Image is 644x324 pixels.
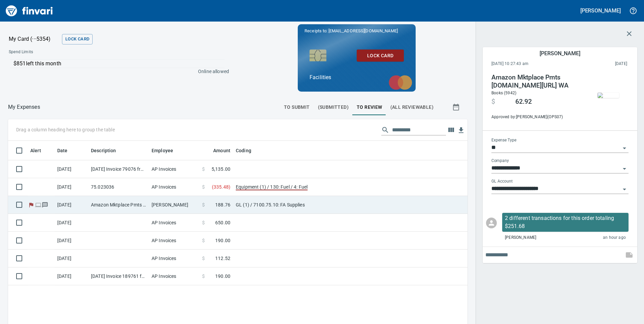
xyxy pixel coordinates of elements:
[152,147,173,155] span: Employee
[55,196,88,214] td: [DATE]
[620,185,629,194] button: Open
[579,5,622,16] button: [PERSON_NAME]
[55,267,88,285] td: [DATE]
[57,147,68,155] span: Date
[202,166,205,172] span: $
[42,202,49,207] span: Has messages
[491,159,509,163] label: Company
[580,7,621,14] h5: [PERSON_NAME]
[149,178,199,196] td: AP Invoices
[515,98,532,106] span: 62.92
[390,103,433,111] span: (All Reviewable)
[9,35,59,43] p: My Card (···5354)
[91,147,125,155] span: Description
[57,147,76,155] span: Date
[30,147,41,155] span: Alert
[9,49,130,56] span: Spend Limits
[233,196,401,214] td: GL (1) / 7100.75.10: FA Supplies
[35,202,42,207] span: Online transaction
[603,234,626,241] span: an hour ago
[149,267,199,285] td: AP Invoices
[88,267,149,285] td: [DATE] Invoice 189761 from [PERSON_NAME] Aggressive Enterprises Inc. (1-22812)
[16,126,115,133] p: Drag a column heading here to group the table
[215,219,230,226] span: 650.00
[310,73,404,82] p: Facilities
[202,237,205,244] span: $
[88,160,149,178] td: [DATE] Invoice 79076 from Minister-[PERSON_NAME] Surveying Inc (1-10667)
[202,273,205,280] span: $
[149,196,199,214] td: [PERSON_NAME]
[55,214,88,232] td: [DATE]
[491,138,516,142] label: Expense Type
[491,180,513,184] label: GL Account
[328,28,398,34] span: [EMAIL_ADDRESS][DOMAIN_NAME]
[620,164,629,173] button: Open
[215,255,230,262] span: 112.52
[13,60,225,68] p: $851 left this month
[491,98,495,106] span: $
[505,234,536,241] span: [PERSON_NAME]
[202,201,205,208] span: $
[233,178,401,196] td: Equipment (1) / 130: Fuel / 4: Fuel
[572,61,627,67] span: This charge was settled by the merchant and appears on the 2025/09/20 statement.
[152,147,182,155] span: Employee
[88,196,149,214] td: Amazon Mktplace Pmts [DOMAIN_NAME][URL] WA
[215,273,230,280] span: 190.00
[362,52,398,60] span: Lock Card
[236,147,251,155] span: Coding
[621,26,637,42] button: Close transaction
[55,250,88,267] td: [DATE]
[149,160,199,178] td: AP Invoices
[505,214,626,230] p: 2 different transactions for this order totaling $251.68
[55,160,88,178] td: [DATE]
[30,147,50,155] span: Alert
[540,50,580,57] h5: [PERSON_NAME]
[284,103,310,111] span: To Submit
[204,147,230,155] span: Amount
[212,184,230,190] span: ( 335.48 )
[4,3,55,19] img: Finvari
[598,93,619,98] img: receipts%2Ftapani%2F2025-09-19%2FJzoGOT8oVaeitZ1UdICkDM6BnD42__o2KXe8M6zva09BPp9BYm4.jpg
[91,147,116,155] span: Description
[621,247,637,263] span: This records your note into the expense. If you would like to send a message to an employee inste...
[213,147,230,155] span: Amount
[149,214,199,232] td: AP Invoices
[202,219,205,226] span: $
[456,125,466,135] button: Download Table
[149,250,199,267] td: AP Invoices
[62,34,93,44] button: Lock Card
[491,73,583,90] h4: Amazon Mktplace Pmts [DOMAIN_NAME][URL] WA
[357,50,404,62] button: Lock Card
[149,232,199,250] td: AP Invoices
[215,201,230,208] span: 188.76
[88,178,149,196] td: 75.023036
[491,61,572,67] span: [DATE] 10:27:43 am
[620,143,629,153] button: Open
[304,28,409,34] p: Receipts to:
[357,103,382,111] span: To Review
[215,237,230,244] span: 190.00
[385,72,416,93] img: mastercard.svg
[212,166,230,172] span: 5,135.00
[65,35,89,43] span: Lock Card
[318,103,349,111] span: (Submitted)
[8,103,40,111] p: My Expenses
[491,114,583,121] span: Approved by: [PERSON_NAME] ( OPS07 )
[55,232,88,250] td: [DATE]
[202,255,205,262] span: $
[55,178,88,196] td: [DATE]
[202,184,205,190] span: $
[8,103,40,111] nav: breadcrumb
[236,147,260,155] span: Coding
[491,91,516,95] span: Books (5942)
[3,68,229,75] p: Online allowed
[28,202,35,207] span: Flagged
